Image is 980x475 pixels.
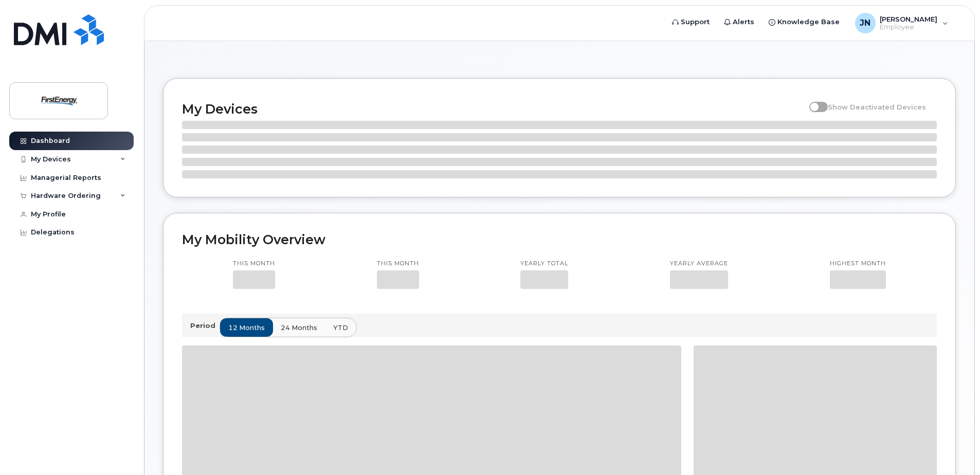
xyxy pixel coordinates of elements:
span: YTD [333,323,348,333]
p: Period [190,321,220,331]
h2: My Mobility Overview [182,232,937,247]
p: This month [377,260,419,268]
input: Show Deactivated Devices [809,97,818,105]
p: This month [233,260,275,268]
span: Show Deactivated Devices [828,103,926,111]
p: Yearly total [520,260,568,268]
p: Yearly average [670,260,728,268]
p: Highest month [830,260,886,268]
h2: My Devices [182,101,804,117]
span: 24 months [281,323,317,333]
